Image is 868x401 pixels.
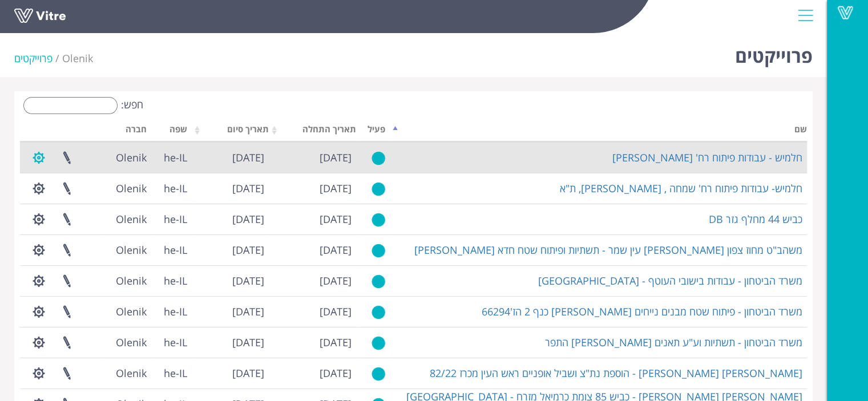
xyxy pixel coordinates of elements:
td: he-IL [151,234,192,265]
input: חפש: [23,97,118,114]
td: [DATE] [269,296,356,327]
th: תאריך התחלה: activate to sort column ascending [269,120,356,142]
td: he-IL [151,204,192,234]
label: חפש: [20,97,143,114]
span: 237 [116,212,147,226]
td: [DATE] [269,358,356,388]
span: 237 [116,335,147,349]
span: 237 [116,243,147,257]
img: yes [372,182,385,196]
td: [DATE] [269,327,356,358]
span: 237 [62,51,93,65]
td: [DATE] [269,265,356,296]
td: [DATE] [192,142,269,173]
span: 237 [116,181,147,195]
img: yes [372,305,385,319]
a: משרד הביטחון - פיתוח שטח מבנים נייחים [PERSON_NAME] כנף 2 הז'66294 [482,305,802,318]
a: משרד הביטחון - תשתיות וע"ע תאנים [PERSON_NAME] התפר [545,335,802,349]
th: תאריך סיום: activate to sort column ascending [192,120,269,142]
img: yes [372,213,385,227]
a: [PERSON_NAME] [PERSON_NAME] - הוספת נת"צ ושביל אופניים ראש העין מכרז 82/22 [430,366,802,380]
th: חברה [102,120,151,142]
li: פרוייקטים [14,51,62,66]
img: yes [372,151,385,165]
a: משהב"ט מחוז צפון [PERSON_NAME] עין שמר - תשתיות ופיתוח שטח חדא [PERSON_NAME] [414,243,802,257]
td: [DATE] [269,173,356,204]
td: [DATE] [192,234,269,265]
td: [DATE] [192,327,269,358]
td: he-IL [151,358,192,388]
td: [DATE] [269,142,356,173]
span: 237 [116,305,147,318]
span: 237 [116,151,147,164]
th: שם: activate to sort column descending [390,120,807,142]
img: yes [372,274,385,289]
td: he-IL [151,173,192,204]
a: חלמיש - עבודות פיתוח רח' [PERSON_NAME] [612,151,802,164]
h1: פרוייקטים [735,29,813,77]
th: שפה [151,120,192,142]
img: yes [372,244,385,258]
span: 237 [116,366,147,380]
td: he-IL [151,142,192,173]
a: חלמיש- עבודות פיתוח רח' שמחה , [PERSON_NAME], ת"א [560,181,802,195]
img: yes [372,367,385,381]
td: [DATE] [192,204,269,234]
td: [DATE] [192,296,269,327]
td: he-IL [151,296,192,327]
td: [DATE] [192,265,269,296]
td: he-IL [151,265,192,296]
img: yes [372,336,385,350]
a: משרד הביטחון - עבודות בישובי העוטף - [GEOGRAPHIC_DATA] [538,274,802,287]
td: [DATE] [269,234,356,265]
a: כביש 44 מחלף גזר DB [709,212,802,226]
td: [DATE] [192,173,269,204]
td: [DATE] [269,204,356,234]
td: [DATE] [192,358,269,388]
td: he-IL [151,327,192,358]
th: פעיל [356,120,390,142]
span: 237 [116,274,147,287]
